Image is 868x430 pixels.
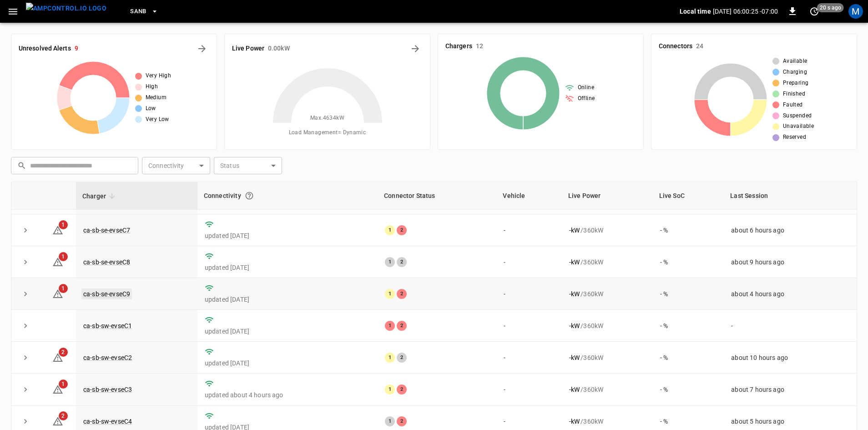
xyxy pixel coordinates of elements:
[724,342,857,374] td: about 10 hours ago
[83,386,132,393] a: ca-sb-sw-evseC3
[83,354,132,361] a: ca-sb-sw-evseC2
[724,214,857,246] td: about 6 hours ago
[385,257,395,267] div: 1
[680,7,711,16] p: Local time
[52,354,63,361] a: 2
[52,226,63,233] a: 1
[569,258,646,267] div: / 360 kW
[81,288,132,299] a: ca-sb-se-evseC9
[19,44,71,54] h6: Unresolved Alerts
[52,258,63,265] a: 1
[476,41,483,51] h6: 12
[205,390,370,400] p: updated about 4 hours ago
[653,246,724,278] td: - %
[205,231,370,240] p: updated [DATE]
[195,41,209,56] button: All Alerts
[59,284,68,293] span: 1
[385,353,395,363] div: 1
[205,327,370,336] p: updated [DATE]
[713,7,778,16] p: [DATE] 06:00:25 -07:00
[204,187,371,204] div: Connectivity
[397,289,407,299] div: 2
[205,295,370,304] p: updated [DATE]
[83,258,130,266] a: ca-sb-se-evseC8
[569,417,580,426] p: - kW
[385,225,395,235] div: 1
[653,310,724,342] td: - %
[385,416,395,426] div: 1
[268,44,290,54] h6: 0.00 kW
[817,3,844,12] span: 20 s ago
[724,278,857,310] td: about 4 hours ago
[397,384,407,395] div: 2
[653,374,724,405] td: - %
[408,41,423,56] button: Energy Overview
[397,257,407,267] div: 2
[496,278,561,310] td: -
[146,82,158,91] span: High
[569,417,646,426] div: / 360 kW
[19,319,32,333] button: expand row
[578,83,594,92] span: Online
[783,57,807,66] span: Available
[496,310,561,342] td: -
[59,379,68,389] span: 1
[653,182,724,210] th: Live SoC
[19,255,32,269] button: expand row
[52,290,63,297] a: 1
[26,3,106,14] img: ampcontrol.io logo
[130,6,146,17] span: SanB
[241,187,257,204] button: Connection between the charger and our software.
[397,416,407,426] div: 2
[653,214,724,246] td: - %
[232,44,264,54] h6: Live Power
[783,79,809,88] span: Preparing
[397,225,407,235] div: 2
[385,289,395,299] div: 1
[83,418,132,425] a: ca-sb-sw-evseC4
[59,411,68,420] span: 2
[496,374,561,405] td: -
[146,115,169,124] span: Very Low
[385,384,395,395] div: 1
[496,214,561,246] td: -
[205,359,370,368] p: updated [DATE]
[562,182,653,210] th: Live Power
[397,353,407,363] div: 2
[783,122,814,131] span: Unavailable
[569,226,646,235] div: / 360 kW
[289,128,366,137] span: Load Management = Dynamic
[52,417,63,425] a: 2
[378,182,496,210] th: Connector Status
[445,41,472,51] h6: Chargers
[82,191,118,202] span: Charger
[659,41,692,51] h6: Connectors
[569,258,580,267] p: - kW
[59,252,68,261] span: 1
[783,68,807,77] span: Charging
[385,321,395,331] div: 1
[19,415,32,428] button: expand row
[696,41,703,51] h6: 24
[569,385,580,394] p: - kW
[205,263,370,272] p: updated [DATE]
[569,385,646,394] div: / 360 kW
[496,182,561,210] th: Vehicle
[724,310,857,342] td: -
[83,227,130,234] a: ca-sb-se-evseC7
[19,287,32,301] button: expand row
[496,342,561,374] td: -
[783,90,805,99] span: Finished
[569,226,580,235] p: - kW
[569,353,646,362] div: / 360 kW
[19,351,32,364] button: expand row
[569,353,580,362] p: - kW
[146,71,172,81] span: Very High
[569,321,580,330] p: - kW
[724,374,857,405] td: about 7 hours ago
[724,182,857,210] th: Last Session
[496,246,561,278] td: -
[310,114,344,123] span: Max. 4634 kW
[146,93,167,102] span: Medium
[83,322,132,329] a: ca-sb-sw-evseC1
